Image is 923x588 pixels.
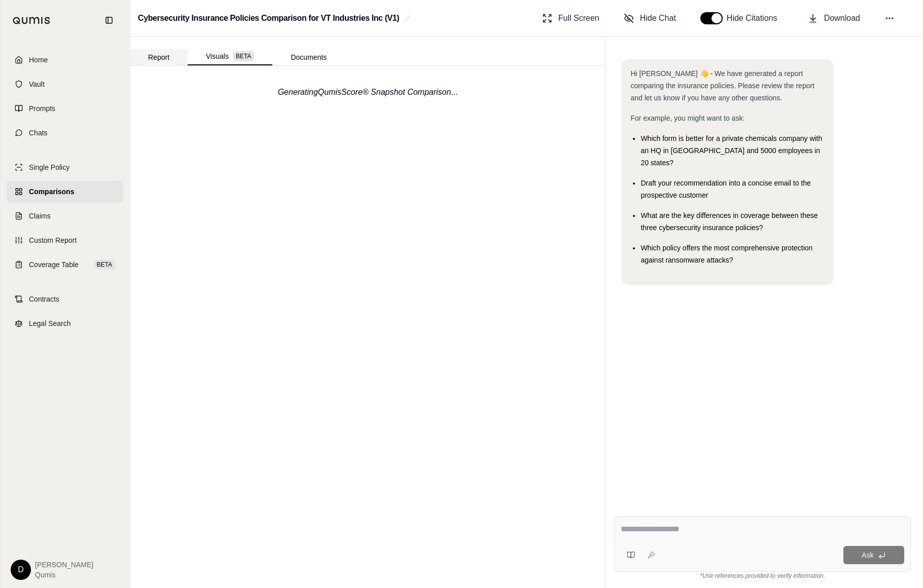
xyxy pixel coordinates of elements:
[29,128,48,138] span: Chats
[614,572,911,580] div: *Use references provided to verify information.
[7,253,123,276] a: Coverage TableBETA
[7,229,123,251] a: Custom Report
[640,12,676,24] span: Hide Chat
[641,134,822,167] span: Which form is better for a private chemicals company with an HQ in [GEOGRAPHIC_DATA] and 5000 emp...
[29,235,77,245] span: Custom Report
[620,8,680,28] button: Hide Chat
[29,294,59,304] span: Contracts
[29,79,45,89] span: Vault
[29,103,55,114] span: Prompts
[7,180,123,203] a: Comparisons
[843,546,904,564] button: Ask
[7,73,123,95] a: Vault
[558,12,599,24] span: Full Screen
[101,12,117,28] button: Collapse sidebar
[13,17,51,24] img: Qumis Logo
[630,114,744,122] span: For example, you might want to ask:
[29,318,71,328] span: Legal Search
[824,12,860,24] span: Download
[29,211,51,221] span: Claims
[7,312,123,335] a: Legal Search
[7,122,123,144] a: Chats
[29,55,48,65] span: Home
[11,560,31,580] div: D
[451,88,457,96] span: ...
[641,244,812,264] span: Which policy offers the most comprehensive protection against ransomware attacks?
[29,162,69,172] span: Single Policy
[29,187,74,197] span: Comparisons
[272,49,345,65] button: Documents
[278,88,451,96] em: Generating QumisScore® Snapshot Comparison
[7,205,123,227] a: Claims
[630,69,814,102] span: Hi [PERSON_NAME] 👋 - We have generated a report comparing the insurance policies. Please review t...
[862,551,873,559] span: Ask
[538,8,603,28] button: Full Screen
[188,48,272,65] button: Visuals
[641,179,810,199] span: Draft your recommendation into a concise email to the prospective customer
[7,49,123,71] a: Home
[130,49,188,65] button: Report
[804,8,864,28] button: Download
[7,288,123,310] a: Contracts
[29,260,79,270] span: Coverage Table
[7,97,123,120] a: Prompts
[233,51,254,61] span: BETA
[94,260,115,270] span: BETA
[35,560,93,570] span: [PERSON_NAME]
[138,9,399,27] h2: Cybersecurity Insurance Policies Comparison for VT Industries Inc (V1)
[7,156,123,178] a: Single Policy
[641,211,818,232] span: What are the key differences in coverage between these three cybersecurity insurance policies?
[727,12,784,24] span: Hide Citations
[35,570,93,580] span: Qumis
